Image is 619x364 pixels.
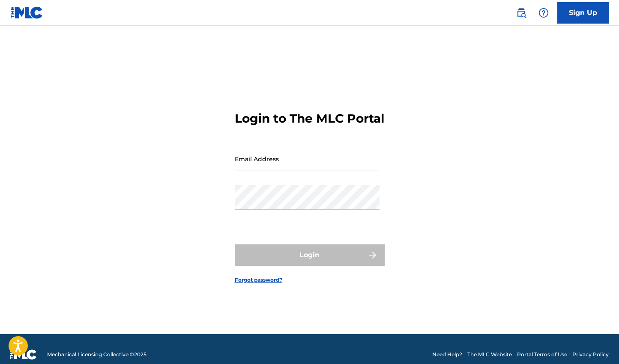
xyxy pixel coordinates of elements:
[47,351,147,358] span: Mechanical Licensing Collective © 2025
[235,276,282,284] a: Forgot password?
[467,351,512,358] a: The MLC Website
[10,349,37,360] img: logo
[557,2,609,24] a: Sign Up
[513,4,530,21] a: Public Search
[517,351,567,358] a: Portal Terms of Use
[538,8,549,18] img: help
[516,8,526,18] img: search
[572,351,609,358] a: Privacy Policy
[235,111,384,126] h3: Login to The MLC Portal
[535,4,552,21] div: Help
[432,351,462,358] a: Need Help?
[10,6,43,19] img: MLC Logo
